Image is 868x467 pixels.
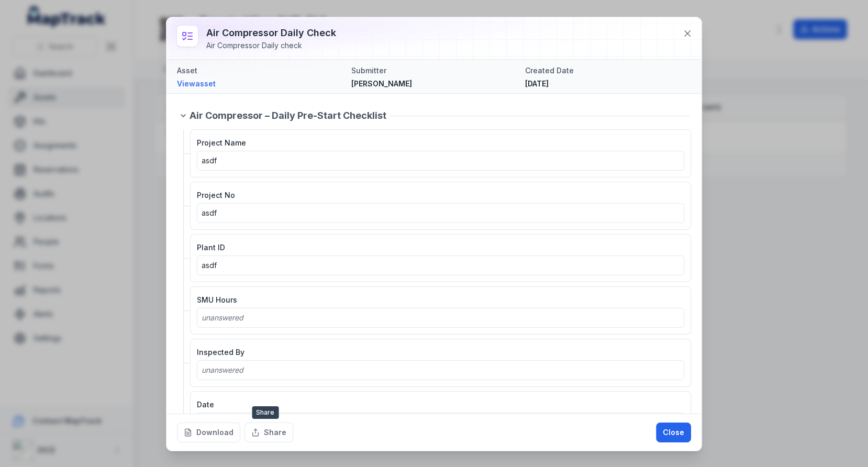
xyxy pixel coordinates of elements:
[525,79,549,88] time: 09/09/2025, 11:19:37 am
[351,79,412,88] span: [PERSON_NAME]
[525,79,549,88] span: [DATE]
[197,138,246,147] span: Project Name
[177,66,197,75] span: Asset
[177,79,343,89] a: Viewasset
[202,365,243,374] span: unanswered
[252,406,279,419] span: Share
[197,348,244,357] span: Inspected By
[656,422,691,442] button: Close
[202,261,217,270] span: asdf
[206,40,336,51] div: Air Compressor Daily check
[202,208,217,217] span: asdf
[202,156,217,165] span: asdf
[525,66,574,75] span: Created Date
[177,422,240,442] button: Download
[206,26,336,40] h3: Air Compressor Daily check
[351,66,386,75] span: Submitter
[202,313,243,322] span: unanswered
[197,295,237,304] span: SMU Hours
[244,422,293,442] button: Share
[197,400,214,409] span: Date
[197,243,225,252] span: Plant ID
[190,108,386,123] span: Air Compressor – Daily Pre-Start Checklist
[197,191,235,199] span: Project No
